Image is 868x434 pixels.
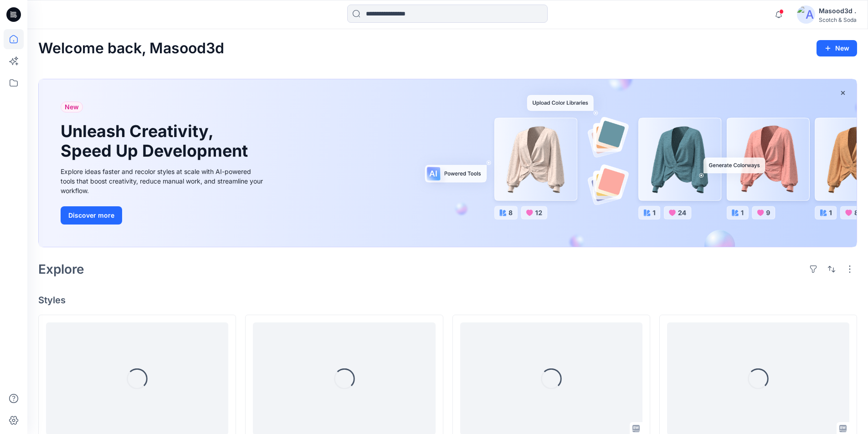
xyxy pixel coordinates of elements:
div: Explore ideas faster and recolor styles at scale with AI-powered tools that boost creativity, red... [61,167,266,195]
h4: Styles [38,295,857,306]
h1: Unleash Creativity, Speed Up Development [61,122,252,161]
div: Masood3d . [819,5,857,16]
button: New [817,40,857,56]
div: Scotch & Soda [819,16,857,23]
a: Discover more [61,206,266,225]
h2: Welcome back, Masood3d [38,40,224,57]
h2: Explore [38,262,84,276]
button: Discover more [61,206,122,225]
img: avatar [797,5,815,24]
span: New [65,102,79,112]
